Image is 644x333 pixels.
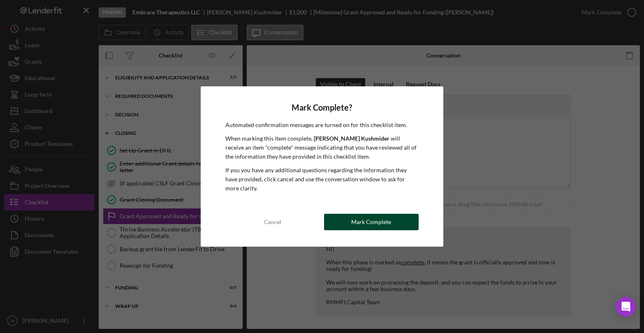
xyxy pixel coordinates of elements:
[324,214,419,230] button: Mark Complete
[314,135,389,142] b: [PERSON_NAME] Kushmider
[225,166,419,193] p: If you you have any additional questions regarding the information they have provided, click canc...
[616,297,636,317] div: Open Intercom Messenger
[351,214,391,230] div: Mark Complete
[225,134,419,162] p: When marking this item complete, will receive an item "complete" message indicating that you have...
[225,120,419,129] p: Automated confirmation messages are turned on for this checklist item.
[225,103,419,112] h4: Mark Complete?
[225,214,320,230] button: Cancel
[264,214,281,230] div: Cancel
